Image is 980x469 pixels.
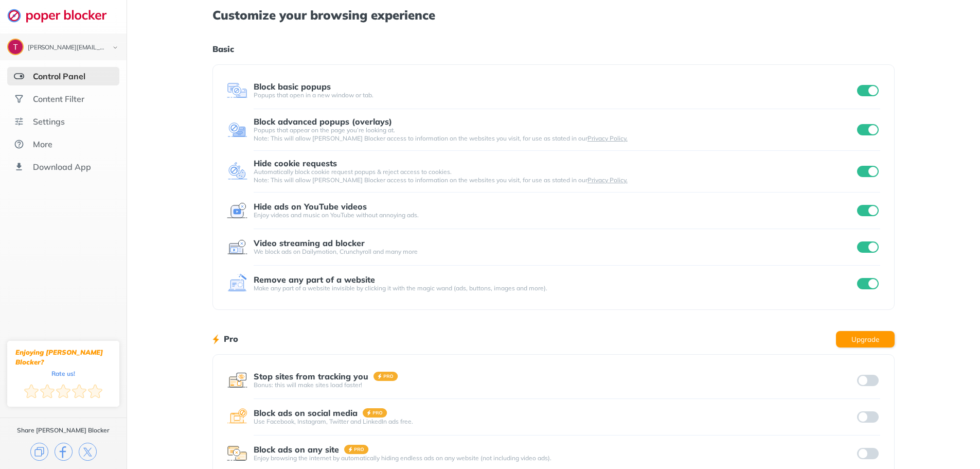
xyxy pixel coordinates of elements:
[254,159,337,168] div: Hide cookie requests
[227,370,247,391] img: feature icon
[30,443,48,461] img: copy.svg
[227,161,247,182] img: feature icon
[227,80,247,101] img: feature icon
[254,211,856,219] div: Enjoy videos and music on YouTube without annoying ads.
[344,445,369,454] img: pro-badge.svg
[254,202,367,211] div: Hide ads on YouTube videos
[227,407,247,427] img: feature icon
[33,94,84,104] div: Content Filter
[227,119,247,140] img: feature icon
[254,126,856,143] div: Popups that appear on the page you’re looking at. Note: This will allow [PERSON_NAME] Blocker acc...
[55,443,73,461] img: facebook.svg
[254,91,856,99] div: Popups that open in a new window or tab.
[363,408,387,418] img: pro-badge.svg
[254,248,856,256] div: We block ads on Dailymotion, Crunchyroll and many more
[254,381,856,389] div: Bonus: this will make sites load faster!
[254,275,375,284] div: Remove any part of a website
[109,42,121,53] img: chevron-bottom-black.svg
[51,371,75,376] div: Rate us!
[587,134,628,142] a: Privacy Policy.
[836,331,895,348] button: Upgrade
[79,443,97,461] img: x.svg
[14,139,24,149] img: about.svg
[227,237,247,257] img: feature icon
[212,333,219,345] img: lighting bolt
[33,71,85,81] div: Control Panel
[373,372,398,381] img: pro-badge.svg
[254,168,856,184] div: Automatically block cookie request popups & reject access to cookies. Note: This will allow [PERS...
[14,71,24,81] img: features-selected.svg
[587,176,628,184] a: Privacy Policy.
[254,82,331,91] div: Block basic popups
[15,348,111,367] div: Enjoying [PERSON_NAME] Blocker?
[254,238,365,248] div: Video streaming ad blocker
[14,116,24,127] img: settings.svg
[254,445,339,454] div: Block ads on any site
[33,116,65,127] div: Settings
[8,40,23,54] img: ACg8ocJIXs6Tgaq8jXs8pF2TOqfn8DiOYc3gJTkVDh7AR3H1_1kcvg=s96-c
[14,162,24,172] img: download-app.svg
[254,408,358,418] div: Block ads on social media
[227,273,247,294] img: feature icon
[224,332,238,345] h1: Pro
[254,284,856,292] div: Make any part of a website invisible by clicking it with the magic wand (ads, buttons, images and...
[17,426,110,435] div: Share [PERSON_NAME] Blocker
[227,200,247,221] img: feature icon
[14,94,24,104] img: social.svg
[227,443,247,464] img: feature icon
[212,8,895,22] h1: Customize your browsing experience
[254,372,368,381] div: Stop sites from tracking you
[254,117,392,126] div: Block advanced popups (overlays)
[254,454,856,462] div: Enjoy browsing the internet by automatically hiding endless ads on any website (not including vid...
[33,139,52,149] div: More
[28,44,104,51] div: thomas.foss27@gmail.com
[254,418,856,426] div: Use Facebook, Instagram, Twitter and LinkedIn ads free.
[33,162,91,172] div: Download App
[7,8,118,23] img: logo-webpage.svg
[212,42,895,56] h1: Basic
